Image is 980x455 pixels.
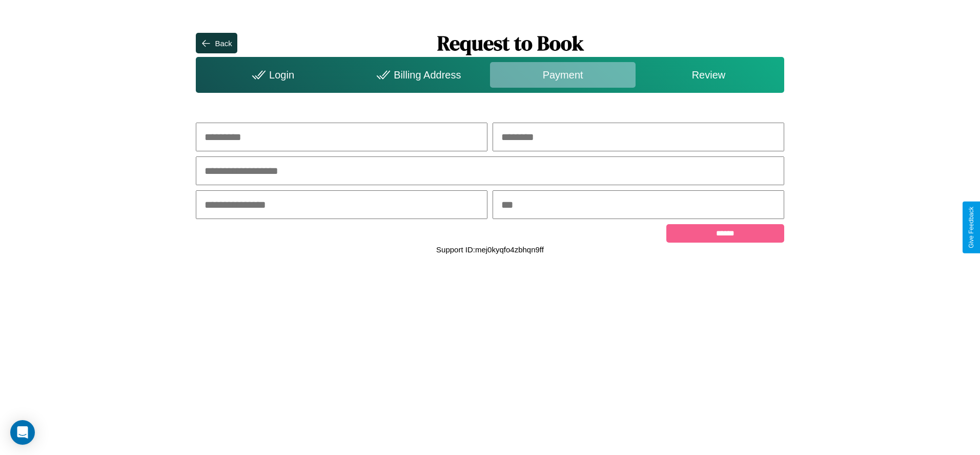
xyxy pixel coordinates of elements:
button: Back [196,33,237,53]
div: Payment [490,62,636,88]
div: Back [215,39,232,48]
h1: Request to Book [237,29,784,57]
div: Give Feedback [968,207,975,248]
div: Billing Address [344,62,490,88]
div: Open Intercom Messenger [10,420,35,445]
div: Login [198,62,344,88]
p: Support ID: mej0kyqfo4zbhqn9ff [436,243,544,256]
div: Review [636,62,781,88]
